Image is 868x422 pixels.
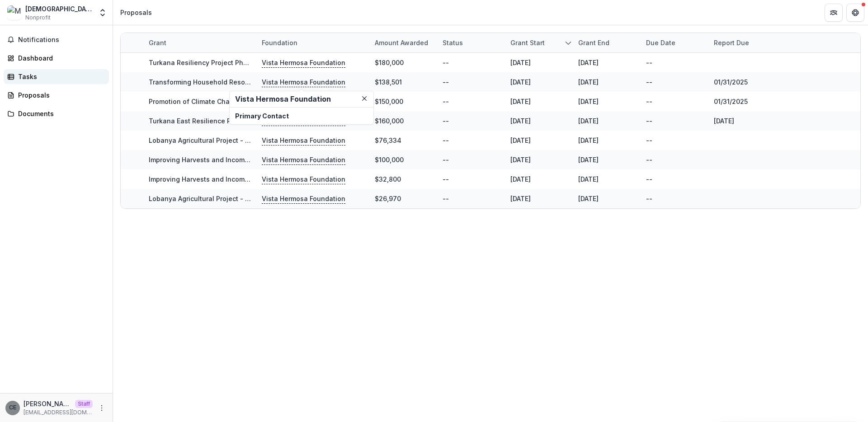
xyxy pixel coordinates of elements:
div: Foundation [256,33,369,52]
p: Vista Hermosa Foundation [262,136,345,145]
div: Report Due [708,33,776,52]
nav: breadcrumb [117,6,156,19]
p: Staff [75,400,93,408]
div: [DATE] [578,77,599,87]
div: -- [443,136,449,145]
a: Lobanya Agricultural Project - [DEMOGRAPHIC_DATA] Central Committee [149,195,375,202]
div: -- [646,116,652,126]
div: [DATE] [510,136,531,145]
div: [DATE] [578,97,599,106]
div: -- [443,194,449,203]
div: Amount awarded [369,33,437,52]
div: -- [443,116,449,126]
div: Status [437,33,505,52]
div: [DATE] [510,155,531,164]
a: Improving Harvests and Income for Maasai Farmers - Mennonite Central Committee [149,175,414,183]
div: [DATE] [510,116,531,126]
button: Open entity switcher [96,4,109,22]
button: Notifications [4,33,109,47]
div: -- [443,77,449,87]
div: -- [443,58,449,67]
div: [DATE] [510,97,531,106]
div: $160,000 [375,116,404,126]
div: Documents [18,109,102,118]
div: Foundation [256,38,303,47]
div: $150,000 [375,97,403,106]
p: Vista Hermosa Foundation [262,58,345,68]
img: Mennonite Central Committee [7,5,22,20]
div: Grant end [573,33,641,52]
div: -- [646,174,652,184]
div: [DATE] [510,58,531,67]
span: Notifications [18,36,105,44]
a: Promotion of Climate Change Resilience and Gender Inclusivity Project in [GEOGRAPHIC_DATA], [GEOG... [149,98,581,105]
div: [DATE] [578,116,599,126]
div: Grant start [505,33,573,52]
div: -- [646,136,652,145]
div: [DATE] [578,136,599,145]
div: -- [443,174,449,184]
div: [DATE] [578,174,599,184]
a: Proposals [4,88,109,103]
div: -- [646,194,652,203]
a: Documents [4,106,109,121]
button: Partners [825,4,843,22]
p: Vista Hermosa Foundation [262,174,345,184]
div: Grant [143,33,256,52]
p: Primary Contact [235,111,368,121]
a: 01/31/2025 [714,98,748,105]
div: $26,970 [375,194,401,203]
button: More [96,403,107,413]
a: [DATE] [714,117,734,125]
div: [DATE] [578,58,599,67]
div: [DATE] [510,194,531,203]
div: Grant end [573,38,615,47]
a: Improving Harvests and Income for Maasai Farmers - Mennonite Central Committee [149,156,414,164]
div: -- [646,97,652,106]
span: Nonprofit [25,14,51,22]
div: [DATE] [578,194,599,203]
div: -- [646,155,652,164]
div: [DATE] [510,174,531,184]
div: -- [646,77,652,87]
div: Due Date [641,33,708,52]
div: Grant [143,38,172,47]
div: $100,000 [375,155,404,164]
p: Vista Hermosa Foundation [262,155,345,165]
div: Report Due [708,38,755,47]
div: Proposals [120,8,152,17]
a: 01/31/2025 [714,78,748,86]
a: Lobanya Agricultural Project - MCC (Improved Household Food Security & Household Incomes (IHFSHI)... [149,136,477,144]
div: Dashboard [18,53,102,63]
a: Turkana East Resilience Project - Mennonite Central Committee (with partner NCCK) [149,117,415,125]
p: [EMAIL_ADDRESS][DOMAIN_NAME] [24,408,93,417]
div: Status [437,38,468,47]
div: $32,800 [375,174,401,184]
a: Tasks [4,69,109,84]
div: Amount awarded [369,38,434,47]
div: Tasks [18,72,102,81]
button: Get Help [846,4,864,22]
div: Chiji Eke [9,405,16,411]
h2: Vista Hermosa Foundation [235,95,368,103]
div: [DATE] [510,77,531,87]
div: $180,000 [375,58,404,67]
div: Proposals [18,90,102,100]
div: -- [646,58,652,67]
div: [DEMOGRAPHIC_DATA] Central Committee [25,4,93,14]
div: $138,501 [375,77,402,87]
p: Vista Hermosa Foundation [262,194,345,204]
a: Dashboard [4,51,109,66]
p: [PERSON_NAME] [24,399,71,408]
button: Close [359,93,370,104]
p: Vista Hermosa Foundation [262,77,345,87]
div: [DATE] [578,155,599,164]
